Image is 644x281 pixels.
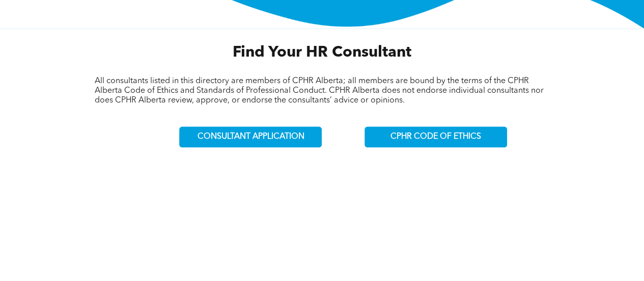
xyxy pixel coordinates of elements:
span: CPHR CODE OF ETHICS [390,132,481,142]
span: CONSULTANT APPLICATION [197,132,304,142]
a: CPHR CODE OF ETHICS [365,126,507,147]
span: All consultants listed in this directory are members of CPHR Alberta; all members are bound by th... [95,77,544,105]
span: Find Your HR Consultant [233,45,411,60]
a: CONSULTANT APPLICATION [179,126,322,147]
